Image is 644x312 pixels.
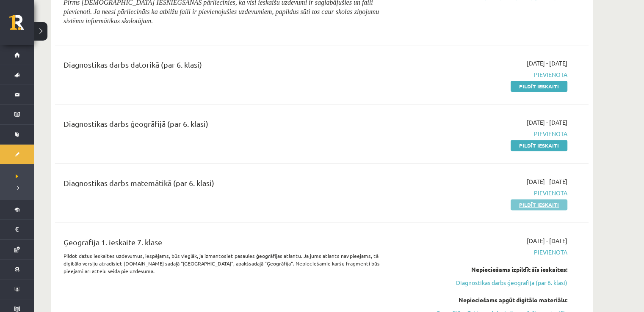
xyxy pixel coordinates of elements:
span: Pievienota [408,248,567,257]
div: Ģeogrāfija 1. ieskaite 7. klase [64,236,395,252]
a: Pildīt ieskaiti [511,140,567,151]
div: Diagnostikas darbs datorikā (par 6. klasi) [64,59,395,74]
span: [DATE] - [DATE] [527,177,567,186]
a: Pildīt ieskaiti [511,199,567,210]
div: Diagnostikas darbs ģeogrāfijā (par 6. klasi) [64,118,395,134]
span: Pievienota [408,70,567,79]
a: Diagnostikas darbs ģeogrāfijā (par 6. klasi) [408,278,567,287]
span: Pievienota [408,189,567,197]
span: [DATE] - [DATE] [527,59,567,68]
a: Pildīt ieskaiti [511,81,567,92]
span: [DATE] - [DATE] [527,118,567,127]
p: Pildot dažus ieskaites uzdevumus, iespējams, būs vieglāk, ja izmantosiet pasaules ģeogrāfijas atl... [64,252,395,275]
a: Rīgas 1. Tālmācības vidusskola [9,15,34,36]
span: Pievienota [408,129,567,138]
span: [DATE] - [DATE] [527,236,567,245]
div: Nepieciešams izpildīt šīs ieskaites: [408,265,567,274]
div: Nepieciešams apgūt digitālo materiālu: [408,296,567,304]
div: Diagnostikas darbs matemātikā (par 6. klasi) [64,177,395,193]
